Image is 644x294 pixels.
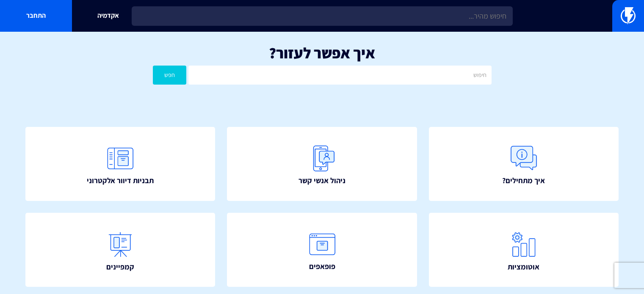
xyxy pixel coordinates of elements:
span: איך מתחילים? [502,175,545,186]
a: תבניות דיוור אלקטרוני [25,127,215,201]
a: קמפיינים [25,213,215,287]
input: חיפוש מהיר... [132,6,513,26]
span: תבניות דיוור אלקטרוני [87,175,154,186]
h1: איך אפשר לעזור? [13,44,631,61]
input: חיפוש [188,66,491,85]
a: פופאפים [227,213,417,287]
button: חפש [153,66,187,85]
span: ניהול אנשי קשר [299,175,345,186]
a: איך מתחילים? [429,127,619,201]
a: אוטומציות [429,213,619,287]
span: אוטומציות [508,261,539,272]
a: ניהול אנשי קשר [227,127,417,201]
span: פופאפים [309,261,335,272]
span: קמפיינים [106,261,134,272]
